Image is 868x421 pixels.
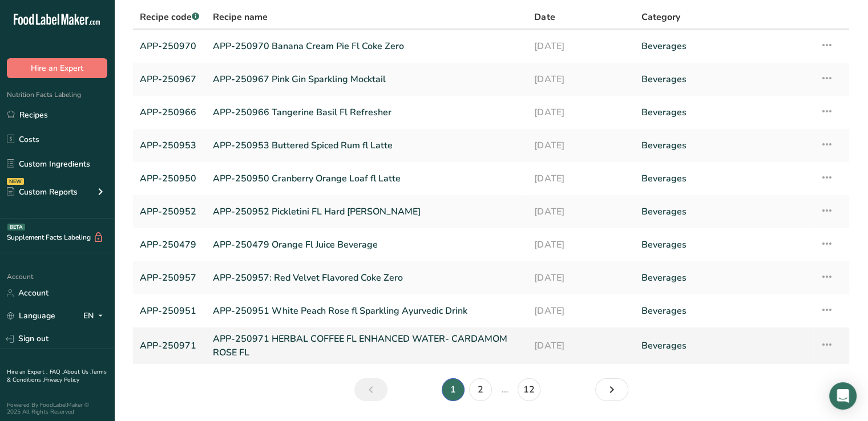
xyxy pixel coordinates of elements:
[534,233,628,257] a: [DATE]
[534,266,628,290] a: [DATE]
[641,233,806,257] a: Beverages
[50,368,63,376] a: FAQ .
[7,402,107,415] div: Powered By FoodLabelMaker © 2025 All Rights Reserved
[213,167,520,191] a: APP-250950 Cranberry Orange Loaf fl Latte
[7,224,25,230] div: BETA
[140,34,199,58] a: APP-250970
[641,200,806,224] a: Beverages
[140,100,199,124] a: APP-250966
[534,34,628,58] a: [DATE]
[534,100,628,124] a: [DATE]
[140,67,199,91] a: APP-250967
[213,299,520,323] a: APP-250951 White Peach Rose fl Sparkling Ayurvedic Drink
[7,306,55,326] a: Language
[140,11,199,23] span: Recipe code
[213,100,520,124] a: APP-250966 Tangerine Basil Fl Refresher
[213,133,520,157] a: APP-250953 Buttered Spiced Rum fl Latte
[213,10,268,24] span: Recipe name
[534,10,555,24] span: Date
[140,200,199,224] a: APP-250952
[140,167,199,191] a: APP-250950
[63,368,91,376] a: About Us .
[83,309,107,323] div: EN
[534,133,628,157] a: [DATE]
[44,376,79,384] a: Privacy Policy
[469,378,492,401] a: Page 2.
[213,266,520,290] a: APP-250957: Red Velvet Flavored Coke Zero
[641,299,806,323] a: Beverages
[641,34,806,58] a: Beverages
[213,332,520,359] a: APP-250971 HERBAL COFFEE FL ENHANCED WATER- CARDAMOM ROSE FL
[354,378,387,401] a: Previous page
[213,200,520,224] a: APP-250952 Pickletini FL Hard [PERSON_NAME]
[7,186,78,198] div: Custom Reports
[534,167,628,191] a: [DATE]
[641,133,806,157] a: Beverages
[641,10,680,24] span: Category
[140,332,199,359] a: APP-250971
[213,233,520,257] a: APP-250479 Orange Fl Juice Beverage
[140,266,199,290] a: APP-250957
[140,299,199,323] a: APP-250951
[534,332,628,359] a: [DATE]
[641,100,806,124] a: Beverages
[641,67,806,91] a: Beverages
[7,368,107,384] a: Terms & Conditions .
[518,378,540,401] a: Page 12.
[641,332,806,359] a: Beverages
[7,178,24,185] div: NEW
[7,368,47,376] a: Hire an Expert .
[140,233,199,257] a: APP-250479
[595,378,628,401] a: Next page
[641,167,806,191] a: Beverages
[213,34,520,58] a: APP-250970 Banana Cream Pie Fl Coke Zero
[213,67,520,91] a: APP-250967 Pink Gin Sparkling Mocktail
[7,58,107,78] button: Hire an Expert
[641,266,806,290] a: Beverages
[140,133,199,157] a: APP-250953
[534,200,628,224] a: [DATE]
[534,299,628,323] a: [DATE]
[534,67,628,91] a: [DATE]
[829,382,857,410] div: Open Intercom Messenger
